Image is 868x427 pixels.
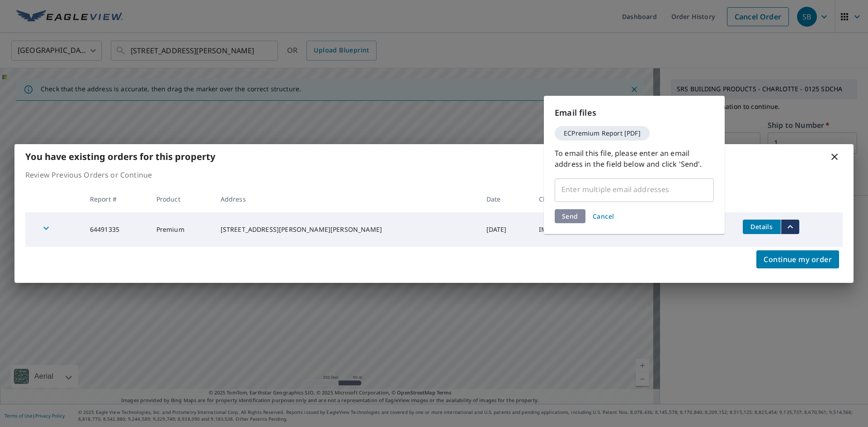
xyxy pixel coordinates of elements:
[149,186,213,212] th: Product
[756,250,839,268] button: Continue my order
[781,220,799,234] button: filesDropdownBtn-64491335
[764,253,832,266] span: Continue my order
[589,209,618,223] button: Cancel
[555,148,714,169] p: To email this file, please enter an email address in the field below and click 'Send'.
[559,181,696,198] input: Enter multiple email addresses
[479,186,532,212] th: Date
[221,225,472,234] div: [STREET_ADDRESS][PERSON_NAME][PERSON_NAME]
[743,220,781,234] button: detailsBtn-64491335
[555,107,714,119] p: Email files
[213,186,479,212] th: Address
[149,212,213,247] td: Premium
[83,212,149,247] td: 64491335
[593,212,614,221] span: Cancel
[748,222,775,231] span: Details
[25,169,843,180] p: Review Previous Orders or Continue
[532,212,593,247] td: IMS125
[558,130,646,136] span: ECPremium Report [PDF]
[25,150,215,163] b: You have existing orders for this property
[479,212,532,247] td: [DATE]
[83,186,149,212] th: Report #
[532,186,593,212] th: Claim ID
